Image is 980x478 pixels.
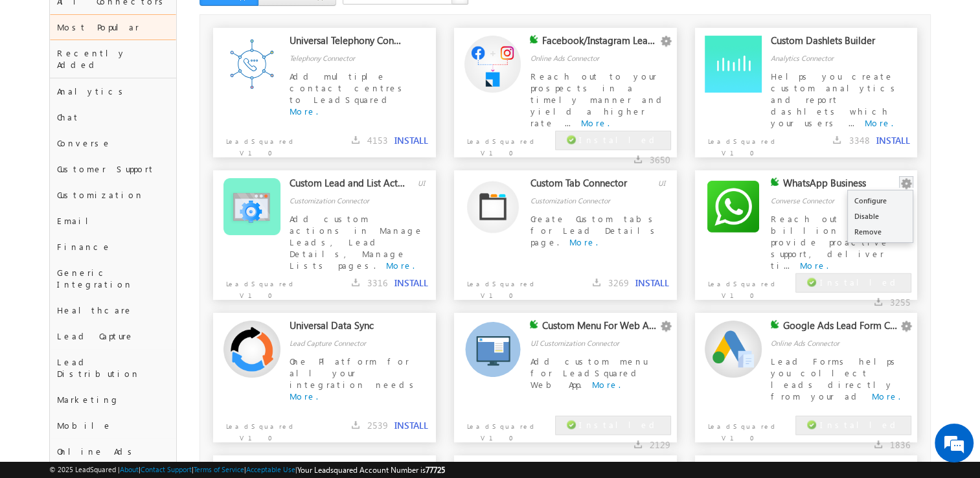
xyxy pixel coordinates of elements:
[608,277,629,289] span: 3269
[634,440,642,448] img: downloads
[848,193,913,209] a: Configure
[695,129,784,159] p: LeadSquared V1.0
[635,277,669,289] button: INSTALL
[50,156,177,182] div: Customer Support
[579,134,659,145] span: Installed
[530,35,538,43] img: checking status
[833,136,841,144] img: downloads
[290,106,318,117] a: More.
[50,130,177,156] div: Converse
[50,260,177,297] div: Generic Integration
[890,438,911,451] span: 1836
[876,135,909,146] button: INSTALL
[464,36,521,93] img: Alternate Logo
[454,129,543,159] p: LeadSquared V1.0
[50,438,177,464] div: Online Ads
[213,414,302,444] p: LeadSquared V1.0
[223,36,280,93] img: Alternate Logo
[705,178,762,235] img: Alternate Logo
[290,71,407,105] span: Add multiple contact centres to LeadSquared
[650,154,670,166] span: 3650
[542,34,658,52] div: Facebook/Instagram Lead Ads
[705,321,762,378] img: Alternate Logo
[50,182,177,208] div: Customization
[50,14,177,40] div: Most Popular
[194,465,244,473] a: Terms of Service
[530,71,666,128] span: Reach out to your prospects in a timely manner and yield a higher rate ...
[223,321,280,378] img: Alternate Logo
[771,71,900,128] span: Helps you create custom analytics and report dashlets which your users ...
[50,413,177,438] div: Mobile
[771,34,887,52] div: Custom Dashlets Builder
[542,319,658,337] div: Custom Menu For Web App
[865,117,893,128] a: More.
[290,319,405,337] div: Universal Data Sync
[367,134,388,146] span: 4153
[49,464,445,476] span: © 2025 LeadSquared | | | | |
[783,319,899,337] div: Google Ads Lead Form Connector
[50,104,177,130] div: Chat
[591,379,620,390] a: More.
[579,419,659,430] span: Installed
[50,208,177,234] div: Email
[874,298,882,306] img: downloads
[650,438,670,451] span: 2129
[634,155,642,163] img: downloads
[213,271,302,301] p: LeadSquared V1.0
[246,465,295,473] a: Acceptable Use
[872,391,900,402] a: More.
[50,323,177,349] div: Lead Capture
[530,177,646,195] div: Custom Tab Connector
[705,36,762,93] img: Alternate Logo
[223,178,280,235] img: Alternate Logo
[569,236,597,247] a: More.
[290,34,405,52] div: Universal Telephony Connector
[290,356,418,390] span: One Platform for all your integration needs
[394,277,428,289] button: INSTALL
[290,213,424,271] span: Add custom actions in Manage Leads, Lead Details, Manage Lists pages.
[454,414,543,444] p: LeadSquared V1.0
[819,419,900,430] span: Installed
[367,419,388,431] span: 2539
[771,213,907,271] span: Reach out to 1.5 billion users to provide proactive support, deliver ti...
[783,177,899,195] div: WhatsApp Business
[213,129,302,159] p: LeadSquared V1.0
[819,277,900,288] span: Installed
[141,465,192,473] a: Contact Support
[464,321,521,378] img: Alternate Logo
[50,349,177,387] div: Lead Distribution
[367,277,388,289] span: 3316
[530,320,538,328] img: checking status
[352,136,359,144] img: downloads
[394,420,428,431] button: INSTALL
[849,134,869,146] span: 3348
[800,260,828,271] a: More.
[50,234,177,260] div: Finance
[771,320,779,328] img: checking status
[352,279,359,286] img: downloads
[890,296,911,308] span: 3255
[120,465,139,473] a: About
[530,213,659,247] span: Create Custom tabs for Lead Details page.
[580,117,609,128] a: More.
[50,40,177,78] div: Recently Added
[426,465,445,475] span: 77725
[530,356,646,390] span: Add custom menu for LeadSquared Web App.
[290,177,405,195] div: Custom Lead and List Actions
[771,356,900,402] span: Lead Forms helps you collect leads directly from your ad
[50,387,177,413] div: Marketing
[695,271,784,301] p: LeadSquared V1.0
[394,135,428,146] button: INSTALL
[848,224,913,240] a: Remove
[50,297,177,323] div: Healthcare
[50,78,177,104] div: Analytics
[467,181,519,233] img: Alternate Logo
[454,271,543,301] p: LeadSquared V1.0
[297,465,445,475] span: Your Leadsquared Account Number is
[695,414,784,444] p: LeadSquared V1.0
[290,391,318,402] a: More.
[386,260,415,271] a: More.
[771,177,779,186] img: checking status
[848,209,913,224] a: Disable
[874,440,882,448] img: downloads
